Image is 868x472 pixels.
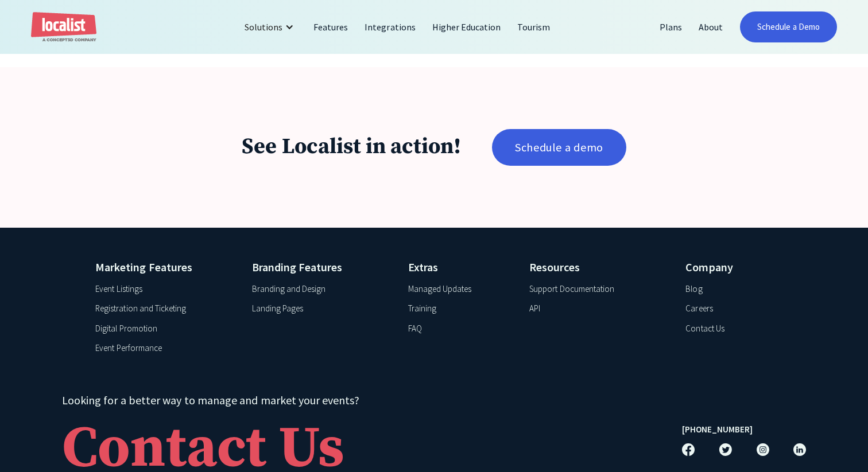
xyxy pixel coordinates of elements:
a: home [31,12,96,42]
h4: Branding Features [252,259,391,276]
a: [PHONE_NUMBER] [682,423,753,436]
h4: Looking for a better way to manage and market your events? [62,392,651,409]
a: Landing Pages [252,302,303,315]
a: Schedule a demo [492,129,626,166]
a: Schedule a Demo [740,11,837,42]
h4: Company [685,259,772,276]
a: Careers [685,302,712,315]
a: Managed Updates [408,283,471,296]
h4: Extras [408,259,512,276]
a: Branding and Design [252,283,326,296]
h4: Resources [529,259,668,276]
a: Registration and Ticketing [95,302,186,315]
a: Plans [652,13,691,41]
a: Tourism [509,13,559,41]
a: Event Performance [95,342,162,355]
a: Higher Education [424,13,510,41]
a: Contact Us [685,322,724,336]
a: About [691,13,731,41]
a: Support Documentation [529,283,614,296]
h1: See Localist in action! [242,134,461,161]
a: Event Listings [95,283,142,296]
h4: Marketing Features [95,259,234,276]
a: Features [305,13,356,41]
a: Training [408,302,436,315]
a: Blog [685,283,702,296]
a: Integrations [356,13,424,41]
div: Solutions [236,13,305,41]
div: Solutions [245,20,282,34]
a: Digital Promotion [95,322,157,336]
a: API [529,302,540,315]
a: FAQ [408,322,422,336]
